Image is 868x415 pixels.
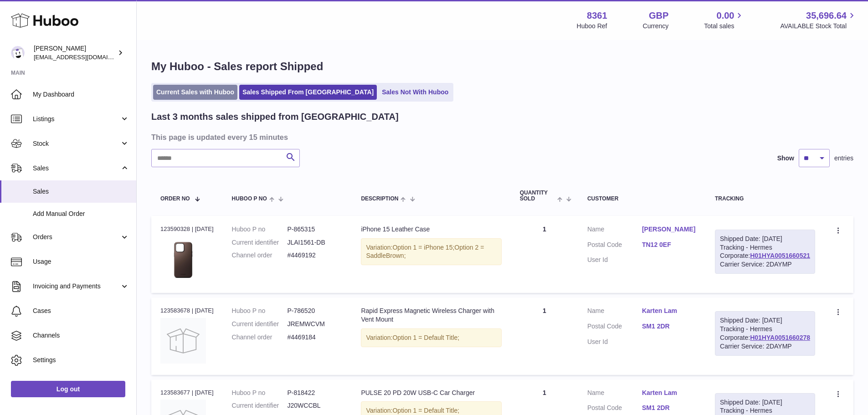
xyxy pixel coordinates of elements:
span: My Dashboard [33,90,129,99]
dt: Current identifier [232,238,288,247]
div: iPhone 15 Leather Case [361,225,501,234]
div: 123583677 | [DATE] [160,389,214,397]
span: Usage [33,257,129,266]
div: Tracking - Hermes Corporate: [715,311,815,356]
dt: Channel order [232,333,288,342]
img: no-photo.jpg [160,318,206,364]
dt: Postal Code [587,404,642,415]
div: Shipped Date: [DATE] [720,316,810,325]
div: Carrier Service: 2DAYMP [720,260,810,269]
dt: Name [587,225,642,236]
span: entries [834,154,853,163]
a: Current Sales with Huboo [153,85,237,100]
div: Variation: [361,328,501,347]
div: Huboo Ref [577,22,607,31]
a: SM1 2DR [642,404,697,412]
a: Log out [11,381,125,397]
div: 123583678 | [DATE] [160,307,214,315]
div: Tracking - Hermes Corporate: [715,230,815,274]
dt: Postal Code [587,322,642,333]
span: Option 1 = Default Title; [392,334,459,341]
dd: P-786520 [287,307,343,315]
div: [PERSON_NAME] [34,44,116,61]
span: Add Manual Order [33,210,129,218]
span: Option 1 = Default Title; [392,407,459,414]
span: Option 1 = iPhone 15; [392,244,454,251]
a: Sales Shipped From [GEOGRAPHIC_DATA] [239,85,377,100]
div: Shipped Date: [DATE] [720,235,810,243]
h3: This page is updated every 15 minutes [151,132,851,142]
dt: Name [587,389,642,400]
span: Settings [33,356,129,364]
span: Channels [33,331,129,340]
div: PULSE 20 PD 20W USB-C Car Charger [361,389,501,397]
span: Sales [33,164,120,173]
div: 123590328 | [DATE] [160,225,214,233]
a: 35,696.64 AVAILABLE Stock Total [780,10,857,31]
span: Quantity Sold [520,190,555,202]
span: Description [361,196,398,202]
a: H01HYA0051660521 [750,252,810,259]
span: Orders [33,233,120,241]
td: 1 [511,216,578,293]
dt: Huboo P no [232,225,288,234]
span: Sales [33,187,129,196]
span: Stock [33,139,120,148]
dt: Huboo P no [232,307,288,315]
label: Show [777,154,794,163]
img: IP15-Pro-Max-DB-2.jpg [160,236,206,282]
dt: Current identifier [232,401,288,410]
a: Karten Lam [642,389,697,397]
span: Cases [33,307,129,315]
dt: Huboo P no [232,389,288,397]
span: Listings [33,115,120,123]
dd: J20WCCBL [287,401,343,410]
dd: P-818422 [287,389,343,397]
span: Order No [160,196,190,202]
span: Total sales [704,22,745,31]
span: 0.00 [717,10,734,22]
div: Rapid Express Magnetic Wireless Charger with Vent Mount [361,307,501,324]
img: internalAdmin-8361@internal.huboo.com [11,46,25,60]
span: AVAILABLE Stock Total [780,22,857,31]
span: Invoicing and Payments [33,282,120,291]
strong: 8361 [587,10,607,22]
div: Variation: [361,238,501,266]
a: TN12 0EF [642,241,697,249]
dt: Current identifier [232,320,288,328]
a: 0.00 Total sales [704,10,745,31]
a: [PERSON_NAME] [642,225,697,234]
dd: JLAI1561-DB [287,238,343,247]
a: Karten Lam [642,307,697,315]
dd: #4469192 [287,251,343,260]
dt: Postal Code [587,241,642,251]
h1: My Huboo - Sales report Shipped [151,59,853,74]
dd: #4469184 [287,333,343,342]
div: Carrier Service: 2DAYMP [720,342,810,351]
dd: P-865315 [287,225,343,234]
span: [EMAIL_ADDRESS][DOMAIN_NAME] [34,53,134,61]
dt: Name [587,307,642,318]
h2: Last 3 months sales shipped from [GEOGRAPHIC_DATA] [151,111,399,123]
dt: Channel order [232,251,288,260]
dt: User Id [587,256,642,264]
div: Customer [587,196,697,202]
dt: User Id [587,338,642,346]
div: Shipped Date: [DATE] [720,398,810,407]
td: 1 [511,297,578,374]
a: SM1 2DR [642,322,697,331]
span: Huboo P no [232,196,267,202]
div: Tracking [715,196,815,202]
span: 35,696.64 [806,10,847,22]
a: H01HYA0051660278 [750,334,810,341]
strong: GBP [649,10,668,22]
dd: JREMWCVM [287,320,343,328]
div: Currency [643,22,669,31]
a: Sales Not With Huboo [379,85,452,100]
